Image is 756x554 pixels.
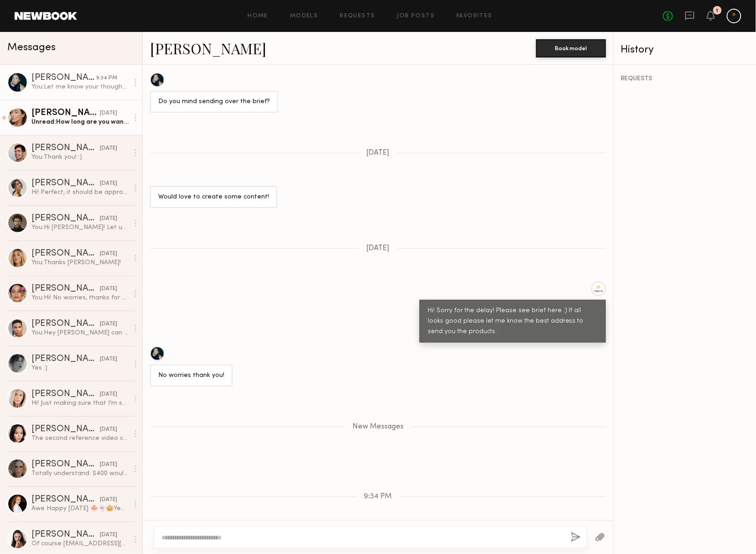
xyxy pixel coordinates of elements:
span: [DATE] [367,245,390,252]
div: [PERSON_NAME] [31,109,100,118]
div: [PERSON_NAME] [31,284,100,293]
div: You: Hi [PERSON_NAME]! Let us know if you're interested! [31,223,129,232]
div: [PERSON_NAME] [31,144,100,153]
div: [PERSON_NAME] [31,425,100,434]
span: Messages [7,42,56,53]
a: Book model [536,44,606,52]
div: The second reference video can work at a $300 rate, provided it doesn’t require showing hair wash... [31,434,129,443]
span: [DATE] [367,149,390,157]
div: Hi! Perfect, it should be approved (: [31,188,129,197]
div: [DATE] [100,425,117,434]
div: You: Hi! No worries, thanks for getting back to us! [31,293,129,302]
a: Favorites [456,13,492,19]
div: [PERSON_NAME] [31,460,100,469]
div: 1 [716,8,719,13]
a: Home [248,13,269,19]
div: [DATE] [100,390,117,399]
div: [PERSON_NAME] [31,390,100,399]
a: Requests [340,13,375,19]
div: [DATE] [100,109,117,118]
div: No worries thank you! [158,371,224,381]
div: [DATE] [100,250,117,258]
span: New Messages [352,423,404,431]
div: [PERSON_NAME] [31,530,100,539]
div: [PERSON_NAME] [31,73,96,83]
div: [PERSON_NAME] [31,495,100,504]
div: [DATE] [100,355,117,364]
div: History [621,45,749,55]
div: Hi! Just making sure that I’m sending raw files for you to edit? I don’t do editing or add anythi... [31,399,129,408]
div: [DATE] [100,320,117,329]
div: [PERSON_NAME] [31,355,100,364]
div: You: Thanks [PERSON_NAME]! [31,258,129,267]
a: Models [290,13,318,19]
div: 9:34 PM [96,74,117,83]
a: [PERSON_NAME] [150,38,266,58]
div: [DATE] [100,460,117,469]
a: Job Posts [397,13,435,19]
div: You: Thank you! :) [31,153,129,162]
div: Totally understand. $400 would be my lowest for a reel. I’d be willing to drop 30 day paid ad to ... [31,469,129,478]
div: Unread: How long are you wanting the ad rights for? [31,118,129,126]
div: [PERSON_NAME] [31,249,100,258]
div: Of course [EMAIL_ADDRESS][DOMAIN_NAME] I have brown hair. It’s slightly wavy and quite thick. [31,539,129,548]
div: [DATE] [100,144,117,153]
div: REQUESTS [621,76,749,82]
div: [DATE] [100,531,117,539]
div: Do you mind sending over the brief? [158,97,270,107]
div: [PERSON_NAME] [31,179,100,188]
div: Hi! Sorry for the delay! Please see brief here :) If all looks good please let me know the best a... [428,306,598,337]
div: Would love to create some content! [158,192,269,203]
div: Yes :) [31,364,129,372]
div: [PERSON_NAME] [31,319,100,329]
button: Book model [536,39,606,57]
div: [PERSON_NAME] [31,214,100,223]
div: [DATE] [100,496,117,504]
div: [DATE] [100,214,117,223]
div: [DATE] [100,285,117,293]
span: 9:34 PM [364,493,392,501]
div: You: Let me know your thoughts! [31,83,129,91]
div: You: Hey [PERSON_NAME] can you please respond? We paid you and didn't receive the final asset. [31,329,129,337]
div: Awe Happy [DATE] 🍁👻🎃Yep that works! Typically for 90 days usage I just do 30% so $150 20% for 60 ... [31,504,129,513]
div: [DATE] [100,179,117,188]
